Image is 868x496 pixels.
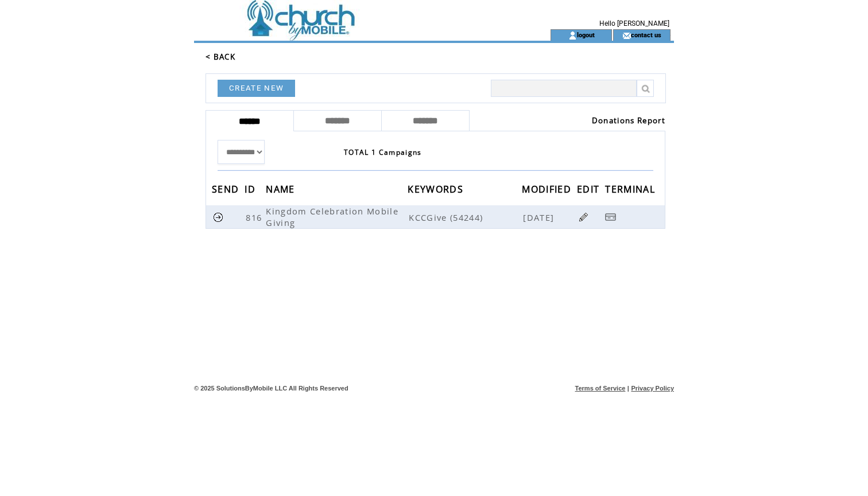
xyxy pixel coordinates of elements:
span: NAME [266,180,297,201]
span: KCCGive (54244) [409,212,521,223]
a: MODIFIED [522,185,574,192]
span: [DATE] [523,212,557,223]
span: MODIFIED [522,180,574,201]
span: 816 [246,212,265,223]
span: TERMINAL [605,180,658,201]
span: TOTAL 1 Campaigns [344,147,422,157]
img: account_icon.gif [568,31,577,40]
a: contact us [631,31,661,38]
a: CREATE NEW [218,80,295,97]
span: Kingdom Celebration Mobile Giving [266,205,398,228]
span: Hello [PERSON_NAME] [599,19,669,28]
span: ID [245,180,258,201]
a: logout [577,31,595,38]
a: Donations Report [592,115,665,126]
img: contact_us_icon.gif [622,31,631,40]
span: © 2025 SolutionsByMobile LLC All Rights Reserved [194,385,348,392]
a: NAME [266,185,297,192]
a: ID [245,185,258,192]
a: KEYWORDS [408,185,466,192]
span: KEYWORDS [408,180,466,201]
span: | [627,385,629,392]
a: Privacy Policy [631,385,674,392]
a: < BACK [206,52,235,62]
span: EDIT [577,180,602,201]
span: SEND [212,180,242,201]
a: Terms of Service [575,385,626,392]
